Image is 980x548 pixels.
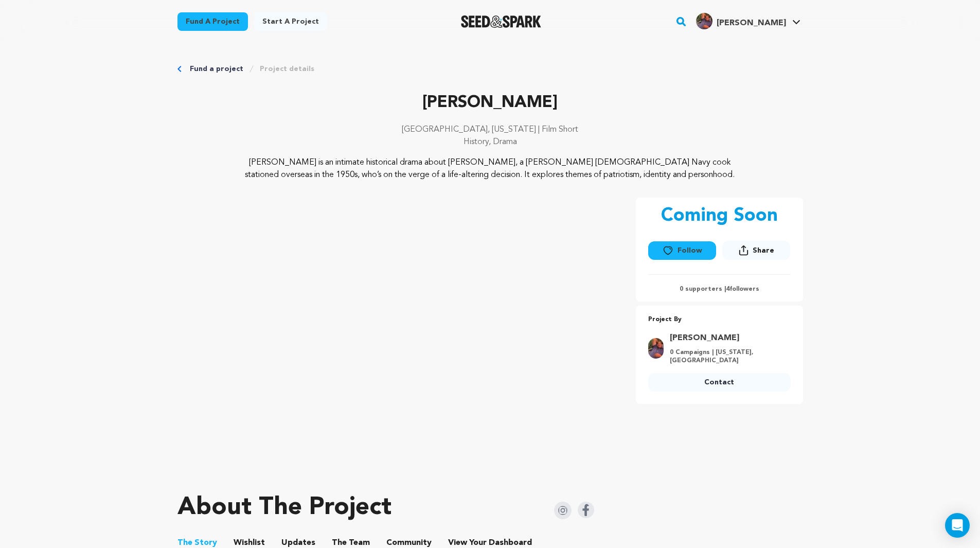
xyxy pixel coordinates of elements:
[661,206,778,226] p: Coming Soon
[260,64,314,74] a: Project details
[240,156,740,181] p: [PERSON_NAME] is an intimate historical drama about [PERSON_NAME], a [PERSON_NAME] [DEMOGRAPHIC_D...
[753,245,774,256] span: Share
[190,64,243,74] a: Fund a project
[694,11,803,29] a: Devin M.'s Profile
[696,13,712,29] img: e4c9e9f1e4653a8c.jpg
[717,19,786,27] span: [PERSON_NAME]
[648,285,791,293] p: 0 supporters | followers
[648,314,791,326] p: Project By
[177,123,803,136] p: [GEOGRAPHIC_DATA], [US_STATE] | Film Short
[696,13,786,29] div: Devin M.'s Profile
[177,496,391,520] h1: About The Project
[670,348,785,365] p: 0 Campaigns | [US_STATE], [GEOGRAPHIC_DATA]
[254,12,327,31] a: Start a project
[722,241,790,264] span: Share
[694,11,803,32] span: Devin M.'s Profile
[670,332,785,344] a: Goto Devin McKay profile
[554,502,572,519] img: Seed&Spark Instagram Icon
[461,15,542,28] a: Seed&Spark Homepage
[461,15,542,28] img: Seed&Spark Logo Dark Mode
[722,241,790,260] button: Share
[578,502,594,518] img: Seed&Spark Facebook Icon
[177,12,248,31] a: Fund a project
[945,513,970,538] div: Open Intercom Messenger
[648,338,664,359] img: e4c9e9f1e4653a8c.jpg
[177,91,803,115] p: [PERSON_NAME]
[177,136,803,148] p: History, Drama
[177,64,803,74] div: Breadcrumb
[726,286,729,292] span: 4
[648,241,716,260] button: Follow
[648,373,791,392] a: Contact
